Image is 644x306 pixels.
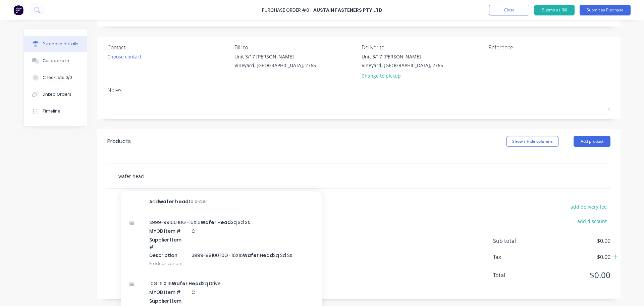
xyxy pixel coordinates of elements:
[362,43,484,51] div: Deliver to
[24,36,87,52] button: Purchase details
[43,41,78,47] div: Purchase details
[118,169,252,183] input: Start typing to add a product...
[121,191,322,212] button: Addwafer headto order
[262,7,313,14] div: Purchase Order #0 -
[580,5,631,15] button: Submit as Purchase
[506,136,558,147] button: Show / Hide columns
[43,108,60,114] div: Timeline
[24,52,87,69] button: Collaborate
[493,253,543,261] span: Tax
[362,72,443,79] div: Change to pickup
[13,5,23,15] img: Factory
[493,237,543,245] span: Sub total
[24,86,87,103] button: Linked Orders
[543,269,610,281] span: $0.00
[574,136,610,147] button: Add product
[493,271,543,279] span: Total
[24,69,87,86] button: Checklists 0/0
[107,86,610,94] div: Notes
[234,62,316,69] div: Vineyard, [GEOGRAPHIC_DATA], 2765
[489,5,529,15] button: Close
[234,53,316,60] div: Unit 3/17 [PERSON_NAME]
[362,53,443,60] div: Unit 3/17 [PERSON_NAME]
[107,53,142,60] div: Choose contact
[43,91,71,97] div: Linked Orders
[488,43,610,51] div: Reference
[234,43,357,51] div: Bill to
[534,5,575,15] button: Submit as Bill
[567,202,610,211] button: add delivery fee
[543,237,610,245] span: $0.00
[362,62,443,69] div: Vineyard, [GEOGRAPHIC_DATA], 2765
[573,217,610,225] button: add discount
[24,103,87,120] button: Timeline
[107,43,229,51] div: Contact
[107,137,131,145] div: Products
[313,7,382,14] div: Austain Fasteners Pty Ltd
[43,75,72,81] div: Checklists 0/0
[43,58,69,64] div: Collaborate
[543,253,610,261] span: $0.00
